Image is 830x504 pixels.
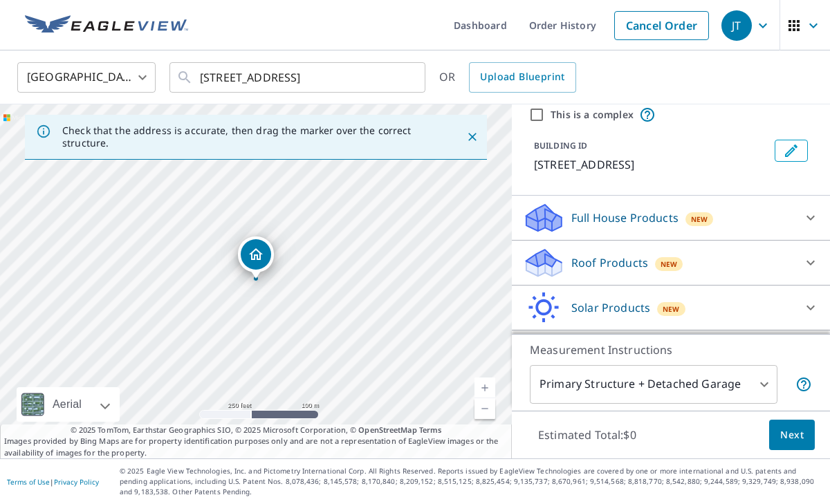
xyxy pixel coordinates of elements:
a: Current Level 17, Zoom In [474,377,495,398]
a: Terms of Use [7,477,50,487]
div: JT [721,10,752,41]
p: © 2025 Eagle View Technologies, Inc. and Pictometry International Corp. All Rights Reserved. Repo... [120,466,823,497]
span: New [691,214,708,225]
div: Aerial [48,387,86,422]
span: © 2025 TomTom, Earthstar Geographics SIO, © 2025 Microsoft Corporation, © [71,424,442,436]
p: Solar Products [571,299,650,316]
span: Next [780,427,804,444]
p: Full House Products [571,209,679,226]
div: Roof ProductsNew [523,246,819,279]
button: Next [769,420,815,451]
a: Upload Blueprint [469,62,575,93]
p: Measurement Instructions [530,342,812,358]
button: Edit building 1 [775,140,808,162]
div: Dropped pin, building 1, Residential property, 58 Neron Pl New Orleans, LA 70118 [238,236,274,279]
div: Primary Structure + Detached Garage [530,365,777,404]
p: Roof Products [571,254,648,271]
img: EV Logo [25,15,188,36]
a: Cancel Order [614,11,709,40]
div: Solar ProductsNew [523,291,819,324]
div: Aerial [17,387,120,422]
a: Terms [419,424,442,435]
span: Upload Blueprint [480,68,564,86]
div: [GEOGRAPHIC_DATA] [17,58,156,97]
label: This is a complex [551,108,634,122]
a: Current Level 17, Zoom Out [474,398,495,419]
span: Your report will include the primary structure and a detached garage if one exists. [795,376,812,393]
p: Check that the address is accurate, then drag the marker over the correct structure. [62,124,441,149]
span: New [663,304,680,315]
button: Close [463,128,481,146]
a: OpenStreetMap [358,424,416,435]
input: Search by address or latitude-longitude [200,58,397,97]
a: Privacy Policy [54,477,99,487]
p: BUILDING ID [534,140,587,151]
p: Estimated Total: $0 [527,420,647,450]
div: OR [439,62,576,93]
div: Full House ProductsNew [523,201,819,234]
p: | [7,478,99,486]
span: New [661,259,678,270]
p: [STREET_ADDRESS] [534,156,769,173]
